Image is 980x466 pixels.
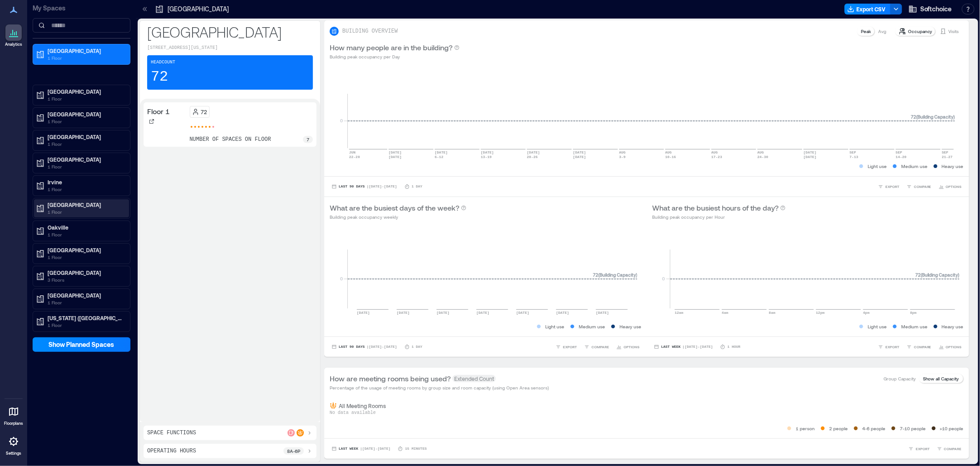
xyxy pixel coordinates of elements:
[340,276,343,281] tspan: 0
[940,425,964,432] p: >10 people
[582,342,611,351] button: COMPARE
[619,155,626,159] text: 3-9
[151,59,175,66] p: Headcount
[48,231,124,238] p: 1 Floor
[48,140,124,148] p: 1 Floor
[942,155,953,159] text: 21-27
[330,342,399,351] button: Last 90 Days |[DATE]-[DATE]
[923,375,959,382] p: Show all Capacity
[48,276,124,283] p: 3 Floors
[885,344,899,350] span: EXPORT
[876,182,901,191] button: EXPORT
[48,133,124,140] p: [GEOGRAPHIC_DATA]
[914,184,932,189] span: COMPARE
[527,150,540,154] text: [DATE]
[937,182,964,191] button: OPTIONS
[405,446,427,452] p: 15 minutes
[330,53,460,60] p: Building peak occupancy per Day
[896,155,907,159] text: 14-20
[340,118,343,123] tspan: 0
[652,202,778,213] p: What are the busiest hours of the day?
[147,429,196,437] p: Space Functions
[624,344,639,350] span: OPTIONS
[579,323,605,330] p: Medium use
[949,28,959,35] p: Visits
[48,246,124,254] p: [GEOGRAPHIC_DATA]
[885,184,899,189] span: EXPORT
[147,23,313,41] p: [GEOGRAPHIC_DATA]
[675,311,683,315] text: 12am
[389,155,402,159] text: [DATE]
[349,150,356,154] text: JUN
[147,447,196,455] p: Operating Hours
[527,155,538,159] text: 20-26
[330,409,964,417] p: No data available
[330,444,392,453] button: Last Week |[DATE]-[DATE]
[652,342,715,351] button: Last Week |[DATE]-[DATE]
[596,311,609,315] text: [DATE]
[357,311,370,315] text: [DATE]
[850,150,856,154] text: SEP
[330,202,459,213] p: What are the busiest days of the week?
[722,311,729,315] text: 4am
[906,2,955,16] button: Softchoice
[397,311,410,315] text: [DATE]
[330,213,466,221] p: Building peak occupancy weekly
[435,155,443,159] text: 6-12
[942,323,964,330] p: Heavy use
[862,425,885,432] p: 4-6 people
[920,5,952,14] span: Softchoice
[48,54,124,62] p: 1 Floor
[168,5,229,14] p: [GEOGRAPHIC_DATA]
[201,108,207,115] p: 72
[758,150,764,154] text: AUG
[48,47,124,54] p: [GEOGRAPHIC_DATA]
[910,311,917,315] text: 8pm
[861,28,871,35] p: Peak
[652,213,786,221] p: Building peak occupancy per Hour
[850,155,858,159] text: 7-13
[905,342,933,351] button: COMPARE
[48,186,124,193] p: 1 Floor
[48,292,124,299] p: [GEOGRAPHIC_DATA]
[330,42,452,53] p: How many people are in the building?
[900,425,926,432] p: 7-10 people
[556,311,569,315] text: [DATE]
[4,421,23,426] p: Floorplans
[711,155,722,159] text: 17-23
[48,95,124,102] p: 1 Floor
[665,155,676,159] text: 10-16
[48,224,124,231] p: Oakville
[437,311,450,315] text: [DATE]
[620,323,641,330] p: Heavy use
[878,28,886,35] p: Avg
[914,344,932,350] span: COMPARE
[48,88,124,95] p: [GEOGRAPHIC_DATA]
[803,150,817,154] text: [DATE]
[330,384,549,391] p: Percentage of the usage of meeting rooms by group size and room capacity (using Open Area sensors)
[901,163,927,170] p: Medium use
[573,155,586,159] text: [DATE]
[619,150,626,154] text: AUG
[33,4,130,13] p: My Spaces
[563,344,577,350] span: EXPORT
[944,446,962,452] span: COMPARE
[48,299,124,306] p: 1 Floor
[342,28,398,35] p: BUILDING OVERVIEW
[481,155,492,159] text: 13-19
[339,402,386,409] p: All Meeting Rooms
[868,163,887,170] p: Light use
[48,156,124,163] p: [GEOGRAPHIC_DATA]
[937,342,964,351] button: OPTIONS
[48,254,124,261] p: 1 Floor
[573,150,586,154] text: [DATE]
[545,323,564,330] p: Light use
[48,110,124,118] p: [GEOGRAPHIC_DATA]
[516,311,529,315] text: [DATE]
[48,118,124,125] p: 1 Floor
[412,184,423,189] p: 1 Day
[2,22,25,50] a: Analytics
[845,4,891,14] button: Export CSV
[48,178,124,186] p: Irvine
[665,150,672,154] text: AUG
